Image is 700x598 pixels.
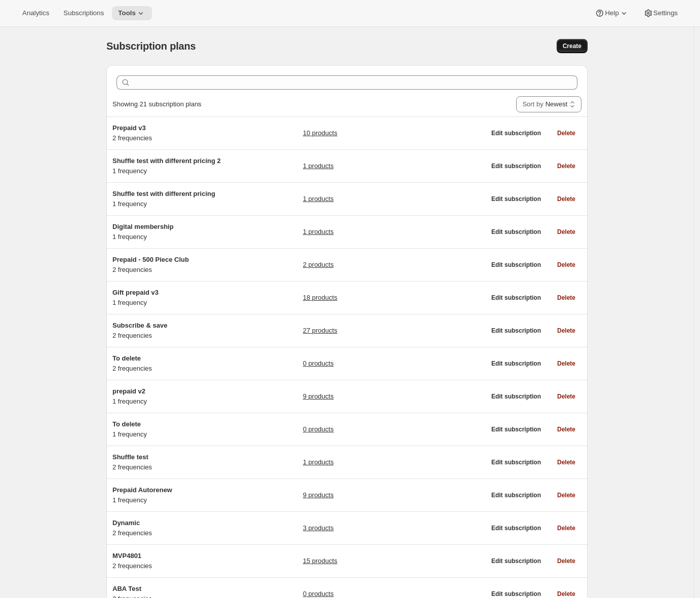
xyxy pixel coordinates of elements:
[112,452,239,472] div: 2 frequencies
[557,458,575,466] span: Delete
[491,491,541,499] span: Edit subscription
[491,195,541,203] span: Edit subscription
[491,129,541,137] span: Edit subscription
[491,557,541,565] span: Edit subscription
[303,358,334,369] a: 0 products
[491,590,541,598] span: Edit subscription
[112,551,239,571] div: 2 frequencies
[491,458,541,466] span: Edit subscription
[63,9,104,17] span: Subscriptions
[557,294,575,302] span: Delete
[112,322,167,329] span: Subscribe & save
[485,389,547,404] button: Edit subscription
[551,192,581,206] button: Delete
[605,9,618,17] span: Help
[112,419,239,440] div: 1 frequency
[491,327,541,335] span: Edit subscription
[112,486,172,494] span: Prepaid Autorenew
[303,490,334,500] a: 9 products
[303,424,334,434] a: 0 products
[485,225,547,239] button: Edit subscription
[551,324,581,338] button: Delete
[112,386,239,407] div: 1 frequency
[589,6,635,20] button: Help
[112,124,146,132] span: Prepaid v3
[485,291,547,305] button: Edit subscription
[303,457,334,467] a: 1 products
[551,554,581,568] button: Delete
[112,123,239,143] div: 2 frequencies
[485,521,547,535] button: Edit subscription
[112,321,239,341] div: 2 frequencies
[112,289,159,296] span: Gift prepaid v3
[557,162,575,170] span: Delete
[303,227,334,237] a: 1 products
[557,425,575,433] span: Delete
[112,485,239,505] div: 1 frequency
[551,159,581,173] button: Delete
[557,327,575,335] span: Delete
[485,126,547,140] button: Edit subscription
[551,521,581,535] button: Delete
[112,6,152,20] button: Tools
[485,258,547,272] button: Edit subscription
[491,392,541,401] span: Edit subscription
[557,129,575,137] span: Delete
[485,455,547,469] button: Edit subscription
[491,261,541,269] span: Edit subscription
[551,356,581,371] button: Delete
[303,391,334,402] a: 9 products
[485,554,547,568] button: Edit subscription
[303,326,337,336] a: 27 products
[551,455,581,469] button: Delete
[557,557,575,565] span: Delete
[112,190,215,197] span: Shuffle test with different pricing
[485,192,547,206] button: Edit subscription
[112,453,148,461] span: Shuffle test
[112,222,239,242] div: 1 frequency
[303,161,334,171] a: 1 products
[491,228,541,236] span: Edit subscription
[653,9,678,17] span: Settings
[485,422,547,436] button: Edit subscription
[637,6,684,20] button: Settings
[303,194,334,204] a: 1 products
[557,491,575,499] span: Delete
[112,189,239,209] div: 1 frequency
[491,162,541,170] span: Edit subscription
[106,41,196,52] span: Subscription plans
[557,261,575,269] span: Delete
[551,126,581,140] button: Delete
[112,100,202,108] span: Showing 21 subscription plans
[551,422,581,436] button: Delete
[485,488,547,502] button: Edit subscription
[112,157,221,165] span: Shuffle test with different pricing 2
[557,392,575,401] span: Delete
[557,195,575,203] span: Delete
[303,260,334,270] a: 2 products
[112,353,239,374] div: 2 frequencies
[551,258,581,272] button: Delete
[557,524,575,532] span: Delete
[112,255,239,275] div: 2 frequencies
[491,524,541,532] span: Edit subscription
[491,425,541,433] span: Edit subscription
[485,159,547,173] button: Edit subscription
[112,256,189,263] span: Prepaid - 500 Piece Club
[57,6,110,20] button: Subscriptions
[112,552,141,560] span: MVP4801
[303,293,337,303] a: 18 products
[557,39,588,53] button: Create
[112,518,239,538] div: 2 frequencies
[112,288,239,308] div: 1 frequency
[112,585,141,592] span: ABA Test
[557,360,575,368] span: Delete
[563,42,581,50] span: Create
[112,223,174,230] span: Digital membership
[491,294,541,302] span: Edit subscription
[551,389,581,404] button: Delete
[22,9,49,17] span: Analytics
[112,420,141,428] span: To delete
[557,590,575,598] span: Delete
[16,6,55,20] button: Analytics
